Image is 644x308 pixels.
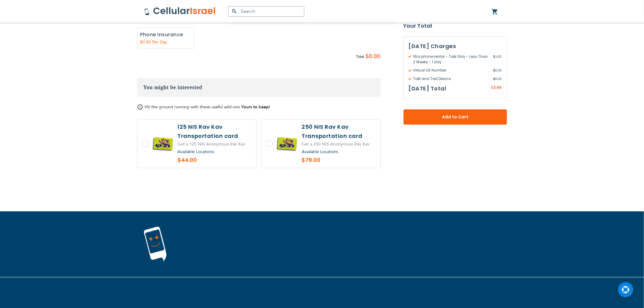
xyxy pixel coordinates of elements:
[409,68,493,73] span: Virtual US Number
[493,54,495,59] span: $
[493,54,502,65] span: 3.85
[493,68,495,73] span: $
[145,104,270,110] span: Hit the ground running with these useful add-ons.
[494,85,502,90] span: 3.85
[228,6,304,17] input: Search
[409,84,446,93] h3: [DATE] Total
[493,76,502,82] span: 0.00
[366,52,369,61] span: $
[424,114,487,121] span: Add to Cart
[404,110,507,125] button: Add to Cart
[491,86,494,91] span: $
[369,52,381,61] span: 0.00
[356,54,364,60] span: Total
[302,149,338,155] a: Available Locations
[493,76,495,82] span: $
[178,149,214,155] a: Available Locations
[241,104,270,110] strong: Yours to keep!
[409,42,502,51] h3: [DATE] Charges
[144,7,216,16] img: Cellular Israel Logo
[143,85,202,91] span: You might be interested
[409,54,493,65] span: Xtra phone rental - Talk Only - Less Than 2 Weeks - 1 day
[404,21,507,30] strong: Your Total
[493,68,502,73] span: 0.00
[409,76,493,82] span: Talk and Text Device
